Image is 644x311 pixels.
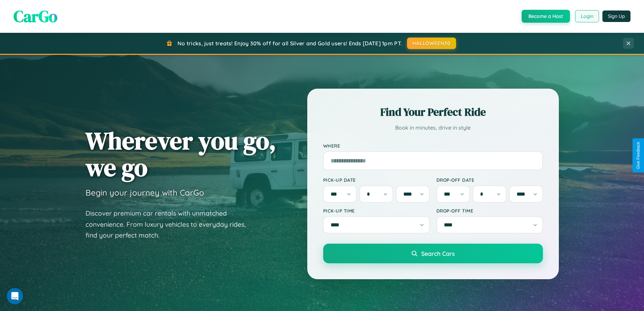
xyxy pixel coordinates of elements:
[636,142,641,169] div: Give Feedback
[323,123,543,133] p: Book in minutes, drive in style
[14,5,57,27] span: CarGo
[177,40,402,47] span: No tricks, just treats! Enjoy 30% off for all Silver and Gold users! Ends [DATE] 1pm PT.
[86,127,276,181] h1: Wherever you go, we go
[86,187,204,198] h3: Begin your journey with CarGo
[323,208,430,214] label: Pick-up Time
[323,244,543,263] button: Search Cars
[323,105,543,119] h2: Find Your Perfect Ride
[323,143,543,149] label: Where
[86,208,255,241] p: Discover premium car rentals with unmatched convenience. From luxury vehicles to everyday rides, ...
[575,10,599,22] button: Login
[436,177,543,183] label: Drop-off Date
[323,177,430,183] label: Pick-up Date
[421,250,455,257] span: Search Cars
[602,10,630,22] button: Sign Up
[522,10,570,23] button: Become a Host
[7,288,23,304] iframe: Intercom live chat
[407,38,456,49] button: HALLOWEEN30
[436,208,543,214] label: Drop-off Time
